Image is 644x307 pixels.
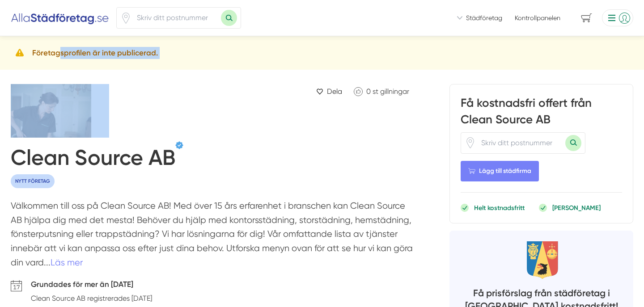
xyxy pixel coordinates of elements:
[373,87,409,96] span: st gillningar
[11,174,55,188] span: NYTT FÖRETAG
[175,141,183,149] span: Verifierat av Ilja Trofimovs
[11,145,175,174] h1: Clean Source AB
[349,84,414,99] a: Klicka för att gilla Clean Source AB
[120,13,131,24] span: Klicka för att använda din position.
[476,133,565,153] input: Skriv ditt postnummer
[575,10,598,26] span: navigation-cart
[461,161,539,181] : Lägg till städfirma
[120,13,131,24] svg: Pin / Karta
[565,135,581,151] button: Sök med postnummer
[465,137,476,148] svg: Pin / Karta
[515,13,560,22] a: Kontrollpanelen
[466,13,502,22] span: Städföretag
[461,95,622,132] h3: Få kostnadsfri offert från Clean Source AB
[313,84,346,99] a: Dela
[474,203,525,212] p: Helt kostnadsfritt
[32,47,158,59] h5: Företagsprofilen är inte publicerad.
[11,199,414,274] p: Välkommen till oss på Clean Source AB! Med över 15 års erfarenhet i branschen kan Clean Source AB...
[31,278,152,293] h5: Grundades för mer än [DATE]
[327,86,342,97] span: Dela
[11,174,55,188] span: Clean Source AB är ett nytt Städföretag på Alla Städföretag
[465,137,476,148] span: Klicka för att använda din position.
[11,84,109,138] img: Clean Source AB logotyp
[131,8,221,28] input: Skriv ditt postnummer
[221,10,237,26] button: Sök med postnummer
[366,87,371,96] span: 0
[552,203,601,212] p: [PERSON_NAME]
[51,257,83,268] a: Läs mer
[31,293,152,304] p: Clean Source AB registrerades [DATE]
[11,11,109,25] img: Alla Städföretag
